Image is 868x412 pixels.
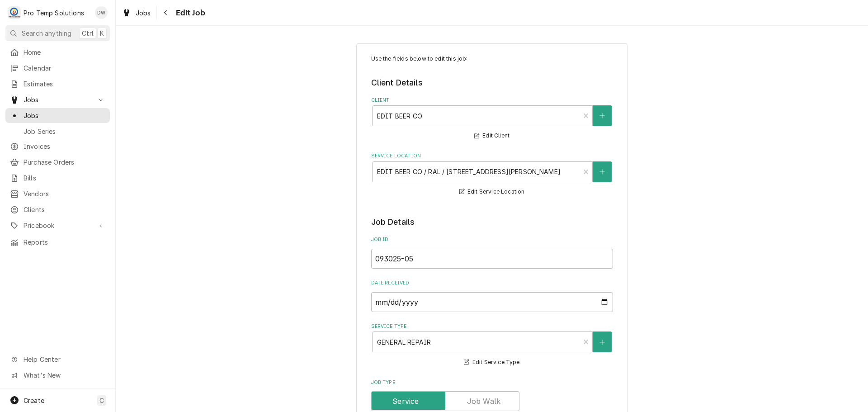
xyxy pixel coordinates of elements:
[24,237,105,247] span: Reports
[99,396,104,405] span: C
[599,113,605,119] svg: Create New Client
[371,77,613,89] legend: Client Details
[5,368,110,383] a: Go to What's New
[371,152,613,197] div: Service Location
[5,202,110,217] a: Clients
[5,186,110,201] a: Vendors
[599,339,605,346] svg: Create New Service
[371,236,613,268] div: Job ID
[24,157,105,167] span: Purchase Orders
[593,331,612,352] button: Create New Service
[593,161,612,182] button: Create New Location
[24,47,105,57] span: Home
[5,235,110,250] a: Reports
[173,7,205,19] span: Edit Job
[462,357,521,368] button: Edit Service Type
[5,61,110,76] a: Calendar
[5,108,110,123] a: Jobs
[82,28,94,38] span: Ctrl
[100,28,104,38] span: K
[24,189,105,199] span: Vendors
[371,236,613,243] label: Job ID
[8,6,21,19] div: Pro Temp Solutions's Avatar
[5,45,110,60] a: Home
[5,124,110,139] a: Job Series
[24,142,105,151] span: Invoices
[371,216,613,228] legend: Job Details
[371,323,613,330] label: Service Type
[371,97,613,142] div: Client
[24,95,92,104] span: Jobs
[8,6,21,19] div: P
[118,5,155,20] a: Jobs
[24,370,104,380] span: What's New
[599,169,605,175] svg: Create New Location
[24,8,84,18] div: Pro Temp Solutions
[371,323,613,368] div: Service Type
[24,221,92,230] span: Pricebook
[371,379,613,386] label: Job Type
[5,218,110,233] a: Go to Pricebook
[24,63,105,73] span: Calendar
[5,170,110,185] a: Bills
[159,5,173,20] button: Navigate back
[593,105,612,126] button: Create New Client
[5,76,110,91] a: Estimates
[5,155,110,170] a: Purchase Orders
[24,111,105,120] span: Jobs
[24,205,105,214] span: Clients
[24,355,104,364] span: Help Center
[5,139,110,154] a: Invoices
[371,152,613,160] label: Service Location
[5,352,110,367] a: Go to Help Center
[24,173,105,183] span: Bills
[95,6,108,19] div: Dana Williams's Avatar
[24,79,105,89] span: Estimates
[458,186,526,198] button: Edit Service Location
[22,28,71,38] span: Search anything
[24,127,105,136] span: Job Series
[95,6,108,19] div: DW
[371,97,613,104] label: Client
[371,55,613,63] p: Use the fields below to edit this job:
[5,92,110,107] a: Go to Jobs
[5,25,110,41] button: Search anythingCtrlK
[371,279,613,312] div: Date Received
[24,397,44,404] span: Create
[371,292,613,312] input: yyyy-mm-dd
[136,8,151,18] span: Jobs
[473,130,511,142] button: Edit Client
[371,279,613,287] label: Date Received
[371,379,613,411] div: Job Type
